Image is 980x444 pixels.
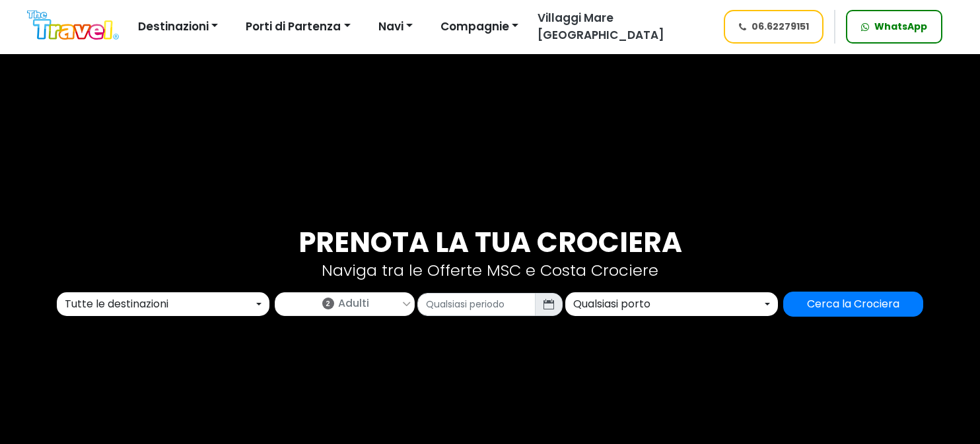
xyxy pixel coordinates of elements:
[783,292,923,317] input: Cerca la Crociera
[370,14,421,40] button: Navi
[64,259,916,282] p: Naviga tra le Offerte MSC e Costa Crociere
[65,296,254,312] div: Tutte le destinazioni
[874,20,927,34] span: WhatsApp
[432,14,527,40] button: Compagnie
[417,293,536,316] input: Qualsiasi periodo
[846,10,942,44] a: WhatsApp
[275,293,414,311] a: 2Adulti
[527,10,711,44] a: Villaggi Mare [GEOGRAPHIC_DATA]
[724,10,824,44] a: 06.62279151
[538,10,664,43] span: Villaggi Mare [GEOGRAPHIC_DATA]
[57,292,269,316] button: Tutte le destinazioni
[338,296,369,311] span: Adulti
[322,298,334,309] span: 2
[573,296,762,312] div: Qualsiasi porto
[237,14,359,40] button: Porti di Partenza
[129,14,227,40] button: Destinazioni
[64,226,916,259] h3: Prenota la tua crociera
[565,292,778,316] button: Qualsiasi porto
[752,20,809,34] span: 06.62279151
[27,11,119,40] img: Logo The Travel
